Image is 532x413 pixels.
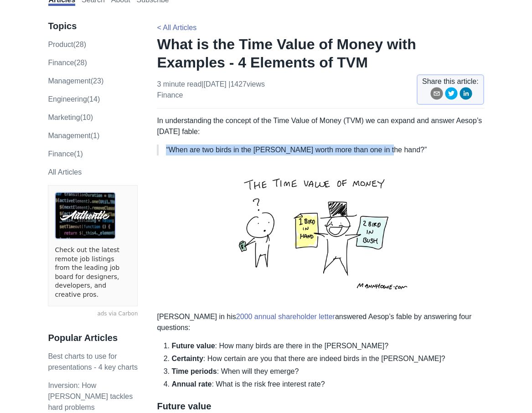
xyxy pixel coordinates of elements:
[166,145,476,155] p: “When are two birds in the [PERSON_NAME] worth more than one in the hand?”
[48,352,138,371] a: Best charts to use for presentations - 4 key charts
[48,95,100,103] a: engineering(14)
[422,76,479,87] span: Share this article:
[157,35,484,72] h1: What is the Time Value of Money with Examples - 4 Elements of TVM
[157,115,484,137] p: In understanding the concept of the Time Value of Money (TVM) we can expand and answer Aesop’s [D...
[157,79,265,101] p: 3 minute read | [DATE]
[48,310,138,318] a: ads via Carbon
[171,380,212,388] strong: Annual rate
[228,80,265,88] span: | 1427 views
[460,87,472,103] button: linkedin
[55,246,131,299] a: Check out the latest remote job listings from the leading job board for designers, developers, an...
[171,366,484,377] li: : When will they emerge?
[48,41,86,48] a: product(28)
[48,132,99,139] a: Management(1)
[171,367,217,375] strong: Time periods
[157,91,183,99] a: finance
[157,24,196,31] a: < All Articles
[445,87,458,103] button: twitter
[171,342,215,350] strong: Future value
[48,332,138,344] h3: Popular Articles
[48,150,83,158] a: Finance(1)
[48,114,93,121] a: marketing(10)
[236,313,335,320] a: 2000 annual shareholder letter
[48,59,87,67] a: finance(28)
[171,353,484,364] li: : How certain are you that there are indeed birds in the [PERSON_NAME]?
[171,355,203,362] strong: Certainty
[48,77,103,85] a: management(23)
[48,382,133,411] a: Inversion: How [PERSON_NAME] tackles hard problems
[157,311,484,333] p: [PERSON_NAME] in his answered Aesop’s fable by answering four questions:
[48,168,82,176] a: All Articles
[171,341,484,351] li: : How many birds are there in the [PERSON_NAME]?
[48,21,138,32] h3: Topics
[157,401,484,412] h3: Future value
[430,87,443,103] button: email
[171,379,484,390] li: : What is the risk free interest rate?
[205,163,436,304] img: time-value-of-money
[55,192,116,239] img: ads via Carbon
